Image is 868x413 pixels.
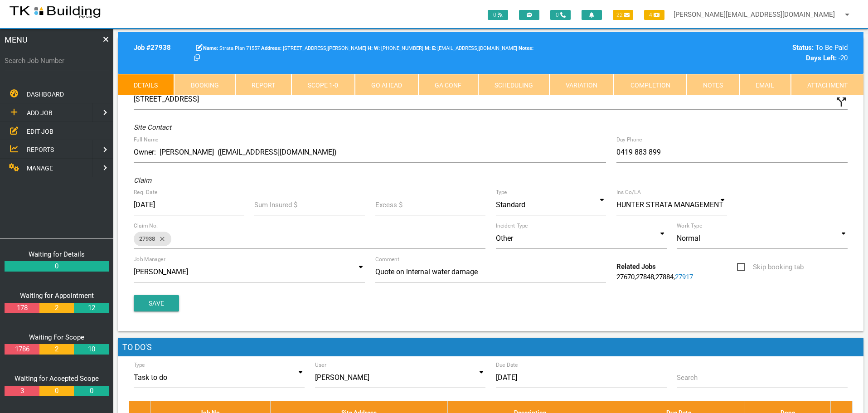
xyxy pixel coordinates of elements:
[425,45,431,51] b: M:
[374,45,380,51] b: W:
[5,344,39,355] a: 1786
[478,74,549,96] a: Scheduling
[9,5,101,19] img: s3file
[677,373,698,383] label: Search
[496,222,528,230] label: Incident Type
[550,10,571,20] span: 0
[27,109,53,117] span: ADD JOB
[39,386,74,396] a: 0
[74,303,108,313] a: 12
[134,361,145,369] label: Type
[27,165,53,172] span: MANAGE
[616,188,641,196] label: Ins Co/LA
[614,74,686,96] a: Completion
[496,361,518,369] label: Due Date
[29,333,84,341] a: Waiting For Scope
[432,45,436,51] b: E:
[134,222,158,230] label: Claim No.
[677,222,702,230] label: Work Type
[655,273,674,281] a: 27884
[29,250,85,258] a: Waiting for Details
[27,91,64,98] span: DASHBOARD
[315,361,326,369] label: User
[488,10,508,20] span: 0
[27,127,53,135] span: EDIT JOB
[613,10,633,20] span: 22
[834,95,848,109] i: Click to show custom address field
[496,188,507,196] label: Type
[134,136,158,144] label: Full Name
[74,344,108,355] a: 10
[644,10,664,20] span: 4
[261,45,281,51] b: Address:
[194,54,200,62] a: Click here copy customer information.
[155,232,166,246] i: close
[616,262,656,271] b: Related Jobs
[118,74,174,96] a: Details
[375,255,399,263] label: Comment
[739,74,790,96] a: Email
[806,54,837,62] b: Days Left:
[418,74,478,96] a: GA Conf
[675,273,693,281] a: 27917
[174,74,235,96] a: Booking
[375,200,402,210] label: Excess $
[5,261,109,272] a: 0
[374,45,423,51] span: [PHONE_NUMBER]
[791,74,863,96] a: Attachment
[134,295,179,311] button: Save
[368,45,373,51] b: H:
[616,273,635,281] a: 27670
[5,303,39,313] a: 178
[134,123,171,131] i: Site Contact
[636,273,654,281] a: 27848
[616,136,642,144] label: Day Phone
[39,344,74,355] a: 2
[15,374,99,383] a: Waiting for Accepted Scope
[291,74,354,96] a: Scope 1-0
[737,262,804,273] span: Skip booking tab
[261,45,366,51] span: [STREET_ADDRESS][PERSON_NAME]
[792,44,814,52] b: Status:
[519,45,533,51] b: Notes:
[39,303,74,313] a: 2
[134,176,151,185] i: Claim
[203,45,260,51] span: Strata Plan 71557
[254,200,297,210] label: Sum Insured $
[20,292,94,300] a: Waiting for Appointment
[5,34,28,46] span: MENU
[432,45,517,51] span: [EMAIL_ADDRESS][DOMAIN_NAME]
[118,338,863,356] h1: To Do's
[134,255,165,263] label: Job Manager
[5,56,109,66] label: Search Job Number
[27,146,54,153] span: REPORTS
[134,44,171,52] b: Job # 27938
[355,74,418,96] a: Go Ahead
[134,232,171,246] div: 27938
[611,262,732,282] div: , , ,
[677,43,848,63] div: To Be Paid -20
[5,386,39,396] a: 3
[74,386,108,396] a: 0
[203,45,218,51] b: Name:
[134,188,157,196] label: Req. Date
[235,74,291,96] a: Report
[549,74,614,96] a: Variation
[687,74,739,96] a: Notes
